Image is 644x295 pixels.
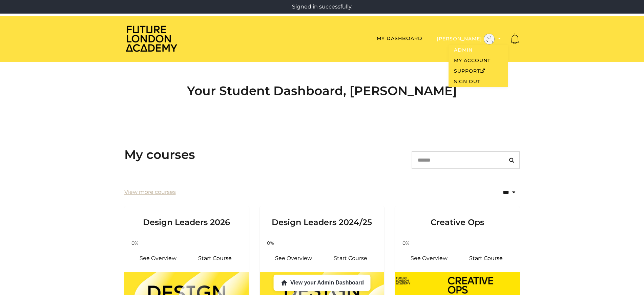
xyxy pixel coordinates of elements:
[398,240,414,247] span: 0%
[268,206,376,227] h3: Design Leaders 2024/25
[265,250,322,266] a: Design Leaders 2024/25: See Overview
[260,206,385,236] a: Design Leaders 2024/25
[449,45,508,55] a: Admin
[124,206,249,236] a: Design Leaders 2026
[263,240,279,247] span: 0%
[132,206,241,227] h3: Design Leaders 2026
[435,33,503,45] button: Toggle menu
[449,66,508,76] a: SupportOpen in a new window
[449,55,508,66] a: My Account
[187,250,244,266] a: Design Leaders 2026: Resume Course
[124,147,195,162] h3: My courses
[395,206,520,236] a: Creative Ops
[124,188,176,196] a: View more courses
[322,250,379,266] a: Design Leaders 2024/25: Resume Course
[457,250,514,266] a: Creative Ops: Resume Course
[130,250,187,266] a: Design Leaders 2026: See Overview
[403,206,512,227] h3: Creative Ops
[124,84,520,98] h2: Your Student Dashboard, [PERSON_NAME]
[473,184,520,201] select: status
[127,240,143,247] span: 0%
[3,3,641,11] p: Signed in successfully.
[377,35,422,41] a: My Dashboard
[124,25,179,52] img: Home Page
[400,250,457,266] a: Creative Ops: See Overview
[480,69,485,73] i: Open in a new window
[273,275,371,291] button: View your Admin Dashboard
[449,76,508,87] a: Sign Out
